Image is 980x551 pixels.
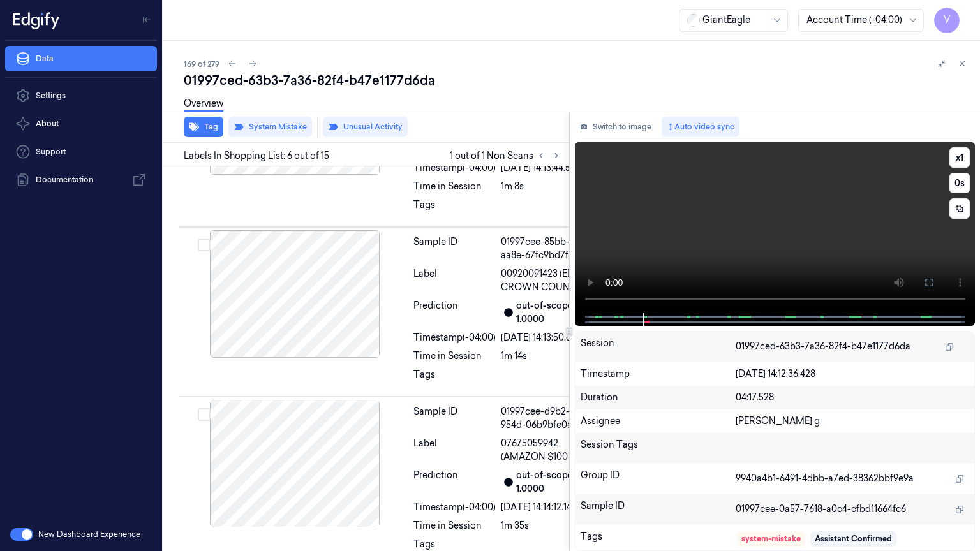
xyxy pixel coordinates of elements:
[413,501,496,514] div: Timestamp (-04:00)
[413,180,496,193] div: Time in Session
[662,117,739,137] button: Auto video sync
[501,437,602,464] span: 07675059942 (AMAZON $100 )
[736,391,969,404] div: 04:17.528
[581,391,736,404] div: Duration
[413,161,496,175] div: Timestamp (-04:00)
[228,117,312,137] button: System Mistake
[501,161,602,175] div: [DATE] 14:13:44.527
[323,117,408,137] button: Unusual Activity
[736,340,910,353] span: 01997ced-63b3-7a36-82f4-b47e1177d6da
[184,97,223,112] a: Overview
[137,10,157,30] button: Toggle Navigation
[198,408,211,421] button: Select row
[949,147,970,168] button: x1
[184,117,223,137] button: Tag
[934,8,960,33] button: V
[413,519,496,533] div: Time in Session
[184,59,219,70] span: 169 of 279
[736,472,914,485] span: 9940a4b1-6491-4dbb-a7ed-38362bbf9e9a
[581,438,736,459] div: Session Tags
[413,299,496,326] div: Prediction
[736,367,969,381] div: [DATE] 14:12:36.428
[413,349,496,363] div: Time in Session
[5,139,157,165] a: Support
[581,469,736,489] div: Group ID
[501,180,602,193] div: 1m 8s
[413,198,496,219] div: Tags
[575,117,657,137] button: Switch to image
[501,331,602,344] div: [DATE] 14:13:50.651
[413,469,496,496] div: Prediction
[949,173,970,193] button: 0s
[413,267,496,294] div: Label
[184,149,329,163] span: Labels In Shopping List: 6 out of 15
[450,148,564,163] span: 1 out of 1 Non Scans
[5,167,157,193] a: Documentation
[741,533,801,545] div: system-mistake
[5,83,157,108] a: Settings
[736,415,969,428] div: [PERSON_NAME] g
[501,501,602,514] div: [DATE] 14:14:12.146
[501,349,602,363] div: 1m 14s
[581,499,736,520] div: Sample ID
[413,405,496,432] div: Sample ID
[501,519,602,533] div: 1m 35s
[184,71,970,89] div: 01997ced-63b3-7a36-82f4-b47e1177d6da
[501,235,602,262] div: 01997cee-85bb-738c-aa8e-67fc9bd7f838
[413,331,496,344] div: Timestamp (-04:00)
[815,533,892,545] div: Assistant Confirmed
[198,239,211,251] button: Select row
[5,111,157,136] button: About
[413,235,496,262] div: Sample ID
[501,405,602,432] div: 01997cee-d9b2-7672-954d-06b9bfe0eb9a
[413,368,496,388] div: Tags
[581,367,736,381] div: Timestamp
[581,337,736,357] div: Session
[501,267,602,294] span: 00920091423 (ED CROWN COUNTER )
[516,299,602,326] div: out-of-scope: 1.0000
[5,46,157,71] a: Data
[581,415,736,428] div: Assignee
[516,469,602,496] div: out-of-scope: 1.0000
[736,503,906,516] span: 01997cee-0a57-7618-a0c4-cfbd11664fc6
[413,437,496,464] div: Label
